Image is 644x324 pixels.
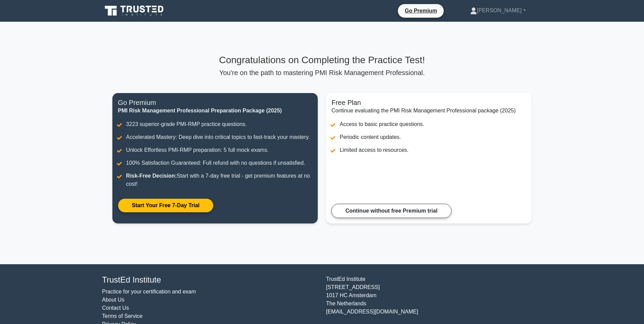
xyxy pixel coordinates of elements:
a: Continue without free Premium trial [331,204,451,218]
a: Practice for your certification and exam [102,289,196,294]
a: Start Your Free 7-Day Trial [118,198,213,213]
h4: TrustEd Institute [102,275,318,285]
a: Go Premium [401,6,441,15]
a: About Us [102,297,125,303]
a: Terms of Service [102,313,143,319]
p: You're on the path to mastering PMI Risk Management Professional. [112,69,531,77]
h3: Congratulations on Completing the Practice Test! [112,54,531,66]
a: [PERSON_NAME] [454,4,542,17]
a: Contact Us [102,305,129,311]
